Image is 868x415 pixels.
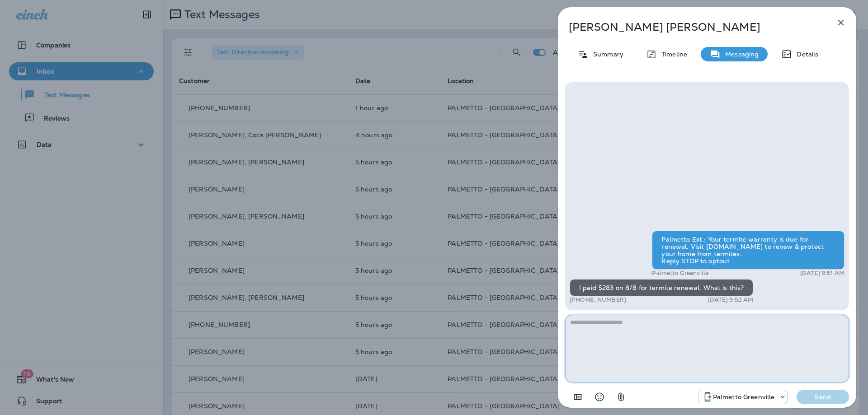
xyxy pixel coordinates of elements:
div: Palmetto Ext.: Your termite warranty is due for renewal. Visit [DOMAIN_NAME] to renew & protect y... [652,231,844,270]
div: I paid $283 on 8/8 for termite renewal. What is this? [570,279,753,296]
p: Palmetto Greenville [652,270,708,277]
div: +1 (864) 385-1074 [698,392,788,402]
p: Messaging [721,51,759,58]
p: [DATE] 9:52 AM [708,296,753,303]
p: Details [792,51,818,58]
button: Select an emoji [590,388,609,406]
p: Timeline [657,51,687,58]
button: Add in a premade template [569,388,587,406]
p: Summary [589,51,623,58]
p: [PERSON_NAME] [PERSON_NAME] [569,21,816,33]
p: [DATE] 9:51 AM [800,270,844,277]
p: Palmetto Greenville [713,393,775,401]
p: [PHONE_NUMBER] [570,296,626,303]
